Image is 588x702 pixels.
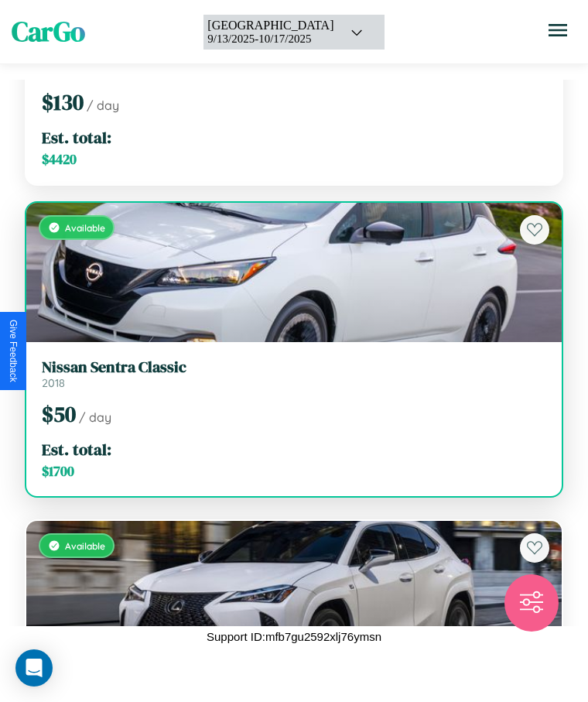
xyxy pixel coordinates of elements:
span: $ 130 [42,87,84,117]
span: / day [87,98,119,113]
span: CarGo [12,13,85,50]
div: 9 / 13 / 2025 - 10 / 17 / 2025 [207,33,333,46]
span: 2018 [42,376,65,390]
div: Open Intercom Messenger [15,649,53,687]
a: Nissan Sentra Classic2018 [42,358,546,390]
span: Est. total: [42,126,111,149]
span: Available [65,540,105,552]
div: Give Feedback [8,320,19,382]
div: [GEOGRAPHIC_DATA] [207,19,333,33]
span: / day [79,409,111,425]
span: Available [65,222,105,234]
span: $ 4420 [42,150,77,169]
h3: Nissan Sentra Classic [42,358,546,376]
span: $ 50 [42,399,76,429]
p: Support ID: mfb7gu2592xlj76ymsn [207,626,381,647]
span: $ 1700 [42,462,74,481]
span: Est. total: [42,438,111,461]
